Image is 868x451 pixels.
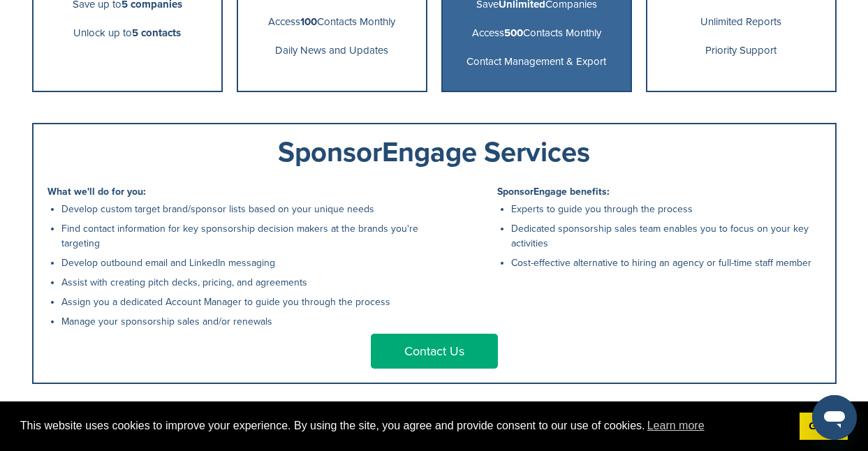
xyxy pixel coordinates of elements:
span: This website uses cookies to improve your experience. By using the site, you agree and provide co... [20,415,788,436]
li: Manage your sponsorship sales and/or renewals [61,314,427,329]
h3: Need to cancel your membership? [39,398,837,415]
li: Assign you a dedicated Account Manager to guide you through the process [61,295,427,309]
li: Develop outbound email and LinkedIn messaging [61,256,427,270]
p: Access Contacts Monthly [448,24,625,42]
b: 100 [300,15,317,28]
a: Contact Us [371,334,498,369]
li: Cost-effective alternative to hiring an agency or full-time staff member [511,256,821,270]
li: Find contact information for key sponsorship decision makers at the brands you're targeting [61,221,427,251]
li: Experts to guide you through the process [511,202,821,216]
a: dismiss cookie message [800,413,848,441]
p: Unlimited Reports [653,13,830,31]
p: Access Contacts Monthly [244,13,420,31]
div: SponsorEngage Services [47,138,821,166]
li: Develop custom target brand/sponsor lists based on your unique needs [61,202,427,216]
iframe: Button to launch messaging window [812,395,857,440]
li: Dedicated sponsorship sales team enables you to focus on your key activities [511,221,821,251]
p: Contact Management & Export [448,53,625,71]
b: SponsorEngage benefits: [497,186,610,198]
p: Unlock up to [39,24,216,42]
p: Priority Support [653,42,830,59]
b: What we'll do for you: [47,186,146,198]
a: learn more about cookies [645,415,707,436]
b: 5 contacts [132,27,181,39]
p: Daily News and Updates [244,42,420,59]
li: Assist with creating pitch decks, pricing, and agreements [61,275,427,290]
b: 500 [504,27,523,39]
